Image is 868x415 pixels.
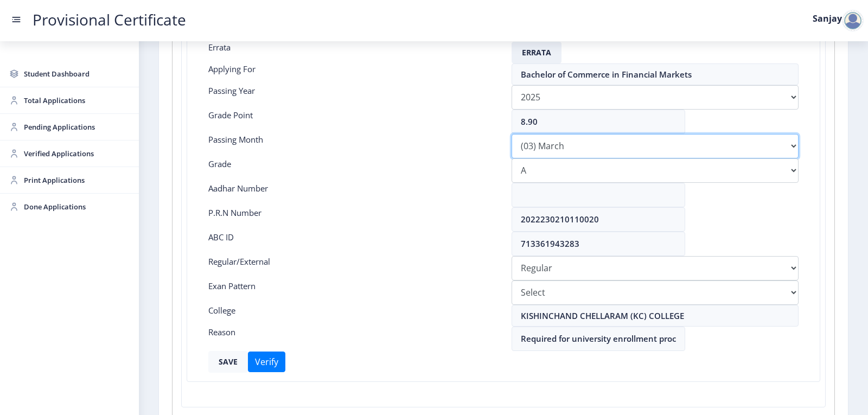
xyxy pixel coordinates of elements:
div: ABC ID [200,232,503,256]
input: Select College Name [512,63,799,85]
span: Print Applications [24,174,130,187]
span: Pending Applications [24,120,130,133]
a: Provisional Certificate [22,14,197,25]
div: Passing Month [200,134,503,158]
button: SAVE [208,351,248,373]
span: Verified Applications [24,147,130,160]
div: College [200,305,503,327]
button: Errata [512,42,561,63]
div: Regular/External [200,256,503,280]
div: P.R.N Number [200,207,503,232]
span: Total Applications [24,94,130,107]
span: Done Applications [24,200,130,213]
div: Grade Point [200,110,503,134]
button: Verify [248,352,285,372]
input: Select College Name [512,305,799,327]
label: Sanjay [813,14,842,23]
div: Reason [200,327,503,351]
div: Aadhar Number [200,183,503,207]
div: Errata [200,42,503,63]
div: Exan Pattern [200,280,503,305]
div: Grade [200,158,503,183]
span: Student Dashboard [24,67,130,80]
div: Applying For [200,63,503,85]
div: Passing Year [200,85,503,110]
